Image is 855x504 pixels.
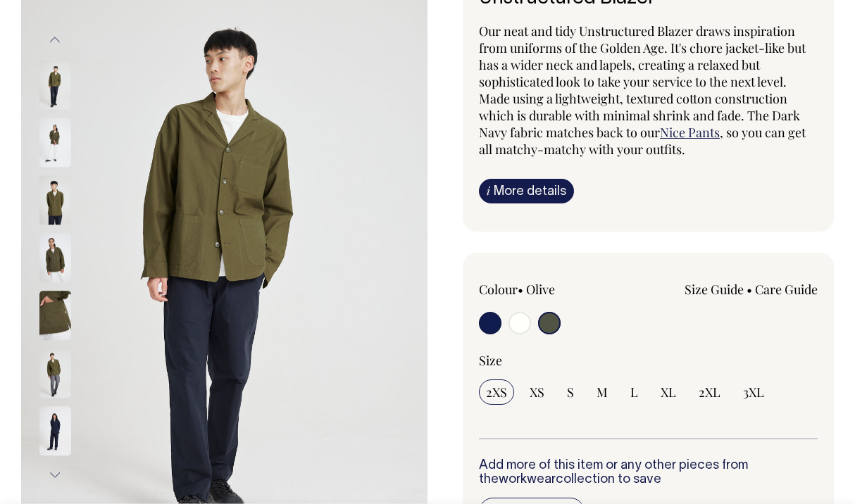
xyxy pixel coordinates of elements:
[479,281,614,298] div: Colour
[39,60,71,109] img: olive
[39,348,71,398] img: olive
[743,384,764,401] span: 3XL
[39,291,71,340] img: olive
[39,175,71,225] img: olive
[755,281,818,298] a: Care Guide
[518,281,523,298] span: •
[560,379,581,405] input: S
[699,384,720,401] span: 2XL
[736,379,771,405] input: 3XL
[479,459,818,487] h6: Add more of this item or any other pieces from the collection to save
[654,379,683,405] input: XL
[661,384,676,401] span: XL
[526,281,555,298] label: Olive
[630,384,638,401] span: L
[486,384,507,401] span: 2XS
[499,474,556,486] a: workwear
[487,183,490,198] span: i
[747,281,752,298] span: •
[39,406,71,455] img: dark-navy
[623,379,645,405] input: L
[660,124,720,141] a: Nice Pants
[523,379,551,405] input: XS
[44,460,65,491] button: Next
[479,179,574,203] a: iMore details
[567,384,574,401] span: S
[479,379,514,405] input: 2XS
[479,124,806,158] span: , so you can get all matchy-matchy with your outfits.
[597,384,608,401] span: M
[39,118,71,167] img: olive
[589,379,615,405] input: M
[39,233,71,282] img: olive
[479,23,806,141] span: Our neat and tidy Unstructured Blazer draws inspiration from uniforms of the Golden Age. It's cho...
[685,281,744,298] a: Size Guide
[530,384,544,401] span: XS
[692,379,728,405] input: 2XL
[479,352,818,369] div: Size
[44,24,65,56] button: Previous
